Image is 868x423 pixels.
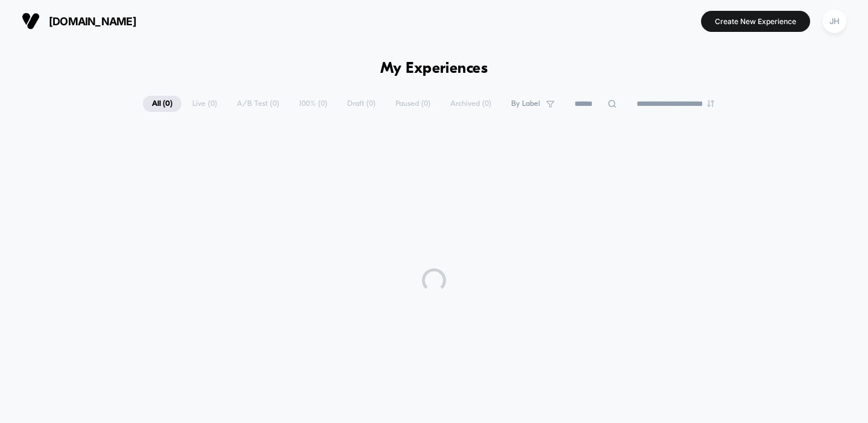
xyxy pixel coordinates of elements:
img: Visually logo [22,12,40,30]
span: By Label [511,99,540,108]
button: Create New Experience [701,11,810,32]
div: JH [823,10,846,33]
h1: My Experiences [380,60,488,78]
span: [DOMAIN_NAME] [49,15,136,28]
img: end [707,100,714,107]
button: JH [819,9,850,34]
span: All ( 0 ) [143,96,181,112]
button: [DOMAIN_NAME] [18,11,140,31]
